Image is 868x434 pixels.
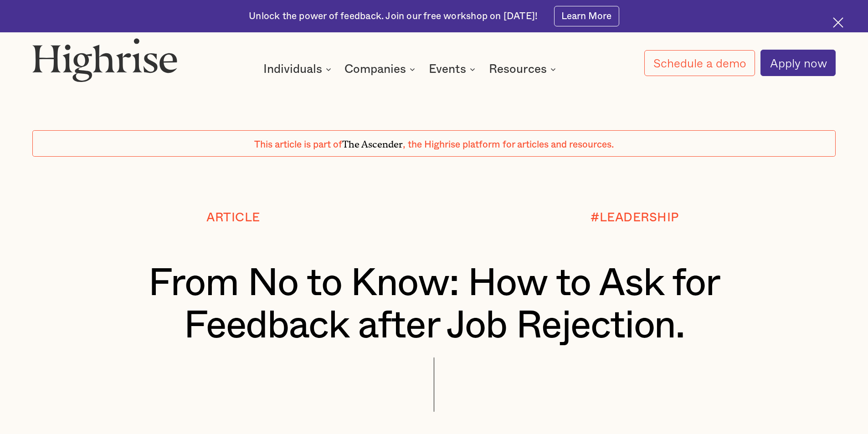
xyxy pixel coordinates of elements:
[206,211,260,224] div: Article
[342,136,403,148] span: The Ascender
[66,262,802,347] h1: From No to Know: How to Ask for Feedback after Job Rejection.
[344,64,406,75] div: Companies
[760,50,836,76] a: Apply now
[403,140,614,149] span: , the Highrise platform for articles and resources.
[489,64,559,75] div: Resources
[429,64,478,75] div: Events
[263,64,322,75] div: Individuals
[344,64,418,75] div: Companies
[833,17,843,28] img: Cross icon
[591,211,679,224] div: #LEADERSHIP
[429,64,466,75] div: Events
[644,50,755,76] a: Schedule a demo
[254,140,342,149] span: This article is part of
[554,6,619,26] a: Learn More
[32,38,177,82] img: Highrise logo
[263,64,334,75] div: Individuals
[249,10,538,23] div: Unlock the power of feedback. Join our free workshop on [DATE]!
[489,64,547,75] div: Resources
